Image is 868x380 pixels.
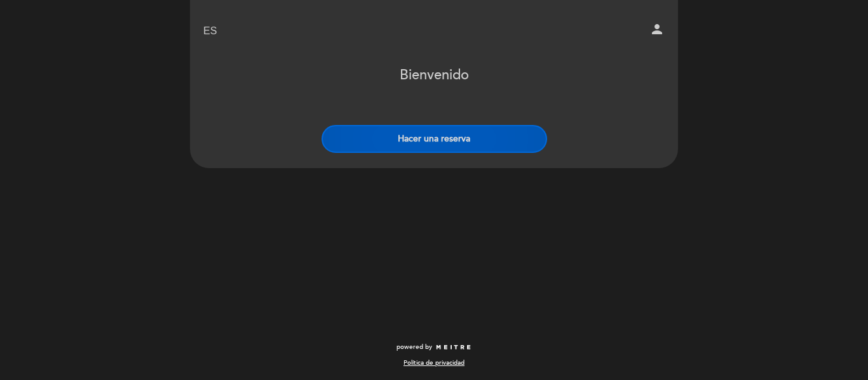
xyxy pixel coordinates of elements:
[435,344,471,351] img: MEITRE
[355,14,513,49] a: [PERSON_NAME]
[403,358,465,367] a: Política de privacidad
[322,125,547,153] button: Hacer una reserva
[397,343,471,351] a: powered by
[649,22,665,37] i: person
[397,343,432,351] span: powered by
[649,22,665,41] button: person
[400,68,469,83] h1: Bienvenido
